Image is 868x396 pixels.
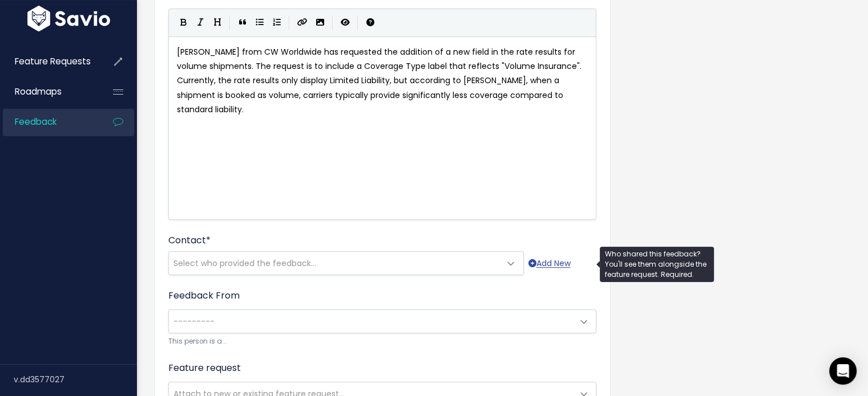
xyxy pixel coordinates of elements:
div: Who shared this feedback? You'll see them alongside the feature request. Required. [600,247,714,282]
span: --------- [173,316,215,327]
span: Select who provided the feedback... [173,258,316,269]
div: v.dd3577027 [14,365,137,394]
span: Feature Requests [15,55,91,67]
button: Import an image [312,14,329,31]
span: [PERSON_NAME] from CW Worldwide has requested the addition of a new field in the rate results for... [177,46,582,72]
button: Bold [175,14,192,31]
span: Feedback [15,116,56,128]
label: Feedback From [168,289,240,303]
label: Feature request [168,361,241,375]
button: Quote [234,14,251,31]
i: | [357,15,358,30]
small: This person is a... [168,336,596,348]
i: | [332,15,333,30]
button: Toggle Preview [337,14,354,31]
i: | [229,15,231,30]
a: Add New [528,256,571,271]
button: Heading [209,14,226,31]
span: Roadmaps [15,85,62,97]
i: | [289,15,290,30]
button: Italic [192,14,209,31]
button: Numbered List [268,14,285,31]
button: Markdown Guide [362,14,379,31]
label: Contact [168,234,211,247]
button: Create Link [293,14,312,31]
img: logo-white.9d6f32f41409.svg [25,6,113,31]
a: Feature Requests [3,48,95,75]
span: Currently, the rate results only display Limited Liability, but according to [PERSON_NAME], when ... [177,75,566,115]
div: Open Intercom Messenger [829,357,857,385]
a: Roadmaps [3,79,95,105]
button: Generic List [251,14,268,31]
a: Feedback [3,109,95,135]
